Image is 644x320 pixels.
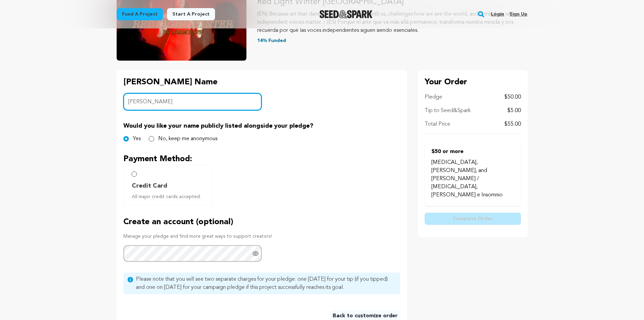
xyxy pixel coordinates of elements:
[425,213,521,225] button: Complete Order
[257,37,528,44] p: 14% Funded
[504,93,521,101] p: $50.00
[319,10,373,18] a: Seed&Spark Homepage
[117,8,163,20] a: Fund a project
[425,120,450,128] p: Total Price
[132,193,206,200] span: All major credit cards accepted.
[252,250,259,257] a: Show password as plain text. Warning: this will display your password on the screen.
[158,135,217,143] label: No, keep me anonymous
[509,9,527,20] a: Sign up
[136,275,396,292] span: Please note that you will see two separate charges for your pledge: one [DATE] for your tip (if y...
[123,217,400,228] p: Create an account (optional)
[123,154,400,165] p: Payment Method:
[167,8,215,20] a: Start a project
[132,181,167,191] span: Credit Card
[507,107,521,115] p: $5.00
[123,93,262,110] input: Backer Name
[431,158,514,199] p: [MEDICAL_DATA], [PERSON_NAME], and [PERSON_NAME] / [MEDICAL_DATA], [PERSON_NAME] e Insomnio
[123,233,400,240] p: Manage your pledge and find more great ways to support creators!
[431,148,514,156] p: $50 or more
[425,77,521,88] p: Your Order
[133,135,141,143] label: Yes
[491,9,504,20] a: Login
[319,10,373,18] img: Seed&Spark Logo Dark Mode
[504,120,521,128] p: $55.00
[123,121,400,131] p: Would you like your name publicly listed alongside your pledge?
[425,107,471,115] p: Tip to Seed&Spark
[123,77,262,88] p: [PERSON_NAME] Name
[453,215,493,222] span: Complete Order
[425,93,442,101] p: Pledge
